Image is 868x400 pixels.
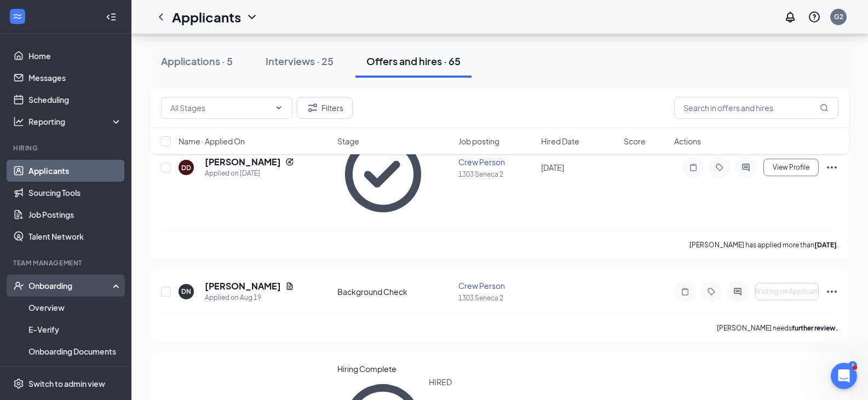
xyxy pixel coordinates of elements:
span: Waiting on Applicant [754,288,820,295]
iframe: Intercom live chat [831,363,857,389]
p: [PERSON_NAME] needs [717,323,838,333]
a: Scheduling [28,89,122,111]
span: Name · Applied On [179,136,245,147]
button: View Profile [763,159,819,176]
div: Onboarding [28,280,113,291]
svg: ActiveChat [739,163,752,172]
svg: Note [687,163,700,172]
span: Score [624,136,646,147]
h1: Applicants [172,8,241,26]
button: Waiting on Applicant [755,283,819,300]
svg: Document [285,282,294,291]
span: View Profile [773,164,809,171]
div: Reporting [28,116,123,127]
svg: MagnifyingGlass [820,103,829,112]
a: Job Postings [28,204,122,225]
svg: QuestionInfo [808,10,821,24]
a: Sourcing Tools [28,182,122,204]
button: Filter Filters [297,97,353,119]
svg: Note [679,287,692,296]
svg: ChevronLeft [154,10,168,24]
svg: ChevronDown [274,103,283,112]
div: 4 [848,361,857,370]
span: Actions [674,136,701,147]
div: Offers and hires · 65 [366,54,461,68]
svg: Settings [13,378,24,389]
svg: ActiveChat [731,287,744,296]
svg: UserCheck [13,280,24,291]
div: Crew Person [458,280,534,291]
a: Onboarding Documents [28,340,122,362]
b: further review. [792,324,838,332]
div: Switch to admin view [28,378,105,389]
div: HIRED [429,129,452,220]
b: [DATE] [814,241,837,249]
div: Applications · 5 [161,54,233,68]
input: Search in offers and hires [674,97,838,119]
span: Stage [337,136,359,147]
a: Messages [28,67,122,89]
a: Activity log [28,362,122,384]
p: [PERSON_NAME] has applied more than . [689,240,838,250]
svg: Notifications [784,10,797,24]
h5: [PERSON_NAME] [205,280,281,292]
a: Applicants [28,160,122,182]
div: Hiring [13,143,120,153]
span: Hired Date [541,136,579,147]
input: All Stages [170,102,270,114]
svg: Ellipses [825,285,838,298]
a: Talent Network [28,225,122,247]
svg: Tag [713,163,726,172]
a: Overview [28,297,122,318]
div: Interviews · 25 [266,54,334,68]
svg: Ellipses [825,161,838,174]
svg: CheckmarkCircle [337,129,429,220]
span: [DATE] [541,163,564,172]
span: Job posting [458,136,499,147]
svg: Tag [705,287,718,296]
a: E-Verify [28,318,122,340]
svg: ChevronDown [245,10,258,24]
div: Team Management [13,258,120,268]
div: Applied on Aug 19 [205,292,294,303]
div: DN [181,287,191,296]
svg: Collapse [106,11,117,22]
div: 1303 Seneca 2 [458,293,534,303]
div: DD [181,163,191,172]
div: 1303 Seneca 2 [458,170,534,179]
div: Background Check [337,286,452,297]
a: Home [28,45,122,67]
div: G2 [834,12,843,21]
div: Applied on [DATE] [205,168,294,179]
div: Hiring Complete [337,363,452,374]
svg: WorkstreamLogo [12,11,23,22]
svg: Filter [306,101,319,114]
svg: Analysis [13,116,24,127]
